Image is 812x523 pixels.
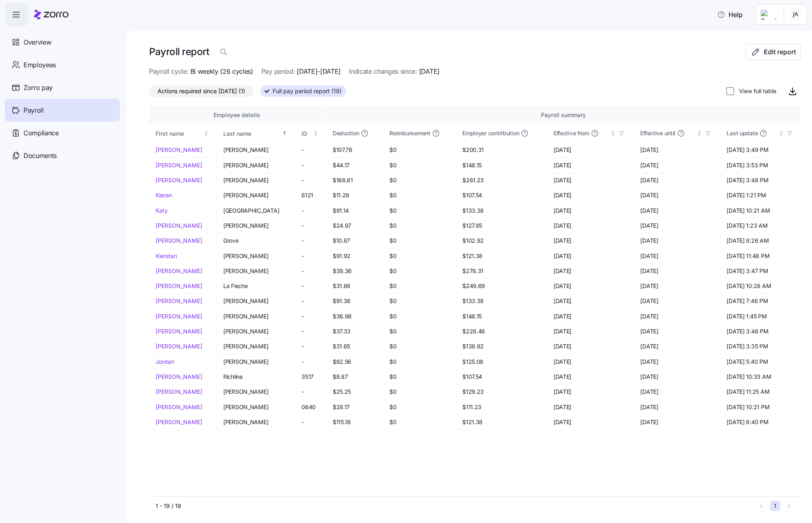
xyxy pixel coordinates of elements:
[717,10,743,19] span: Help
[389,403,449,411] span: $0
[778,130,784,136] div: Not sorted
[223,312,288,320] span: [PERSON_NAME]
[389,146,449,154] span: $0
[727,358,794,366] span: [DATE] 5:40 PM
[223,191,288,199] span: [PERSON_NAME]
[640,222,713,230] span: [DATE]
[333,342,376,350] span: $31.65
[746,44,801,60] button: Edit report
[553,282,627,290] span: [DATE]
[389,129,430,137] span: Reimbursement
[301,312,319,320] span: -
[610,130,616,136] div: Not sorted
[333,267,376,275] span: $39.36
[156,129,202,138] div: First name
[156,342,210,350] a: [PERSON_NAME]
[553,267,627,275] span: [DATE]
[333,111,794,120] div: Payroll summary
[640,237,713,245] span: [DATE]
[389,161,449,169] span: $0
[333,161,376,169] span: $44.17
[5,122,120,144] a: Compliance
[223,373,288,381] span: Richline
[223,388,288,396] span: [PERSON_NAME]
[5,99,120,122] a: Payroll
[223,418,288,426] span: [PERSON_NAME]
[5,53,120,76] a: Employees
[727,161,794,169] span: [DATE] 3:53 PM
[756,501,767,511] button: Previous page
[223,252,288,260] span: [PERSON_NAME]
[333,146,376,154] span: $107.76
[223,358,288,366] span: [PERSON_NAME]
[333,191,376,199] span: $11.29
[223,176,288,184] span: [PERSON_NAME]
[389,297,449,305] span: $0
[727,207,794,215] span: [DATE] 10:21 AM
[333,129,359,137] span: Deduction
[301,403,319,411] span: 0640
[764,47,796,57] span: Edit report
[156,297,210,305] a: [PERSON_NAME]
[770,501,780,511] button: 1
[156,252,210,260] a: Kierstan
[301,129,311,138] div: ID
[761,10,777,19] img: Employer logo
[333,418,376,426] span: $115.16
[727,418,794,426] span: [DATE] 6:40 PM
[553,327,627,335] span: [DATE]
[301,373,319,381] span: 3517
[223,129,280,138] div: Last name
[333,297,376,305] span: $91.38
[223,297,288,305] span: [PERSON_NAME]
[156,403,210,411] a: [PERSON_NAME]
[640,403,713,411] span: [DATE]
[203,130,209,136] div: Not sorted
[727,191,794,199] span: [DATE] 1:21 PM
[462,327,540,335] span: $228.46
[727,297,794,305] span: [DATE] 7:46 PM
[640,129,675,137] span: Effective until
[24,60,56,70] span: Employees
[727,373,794,381] span: [DATE] 10:33 AM
[301,358,319,366] span: -
[24,83,53,93] span: Zorro pay
[640,267,713,275] span: [DATE]
[217,124,295,143] th: Last nameSorted ascending
[301,161,319,169] span: -
[223,222,288,230] span: [PERSON_NAME]
[547,124,634,143] th: Effective fromNot sorted
[389,222,449,230] span: $0
[156,111,318,120] div: Employee details
[156,146,210,154] a: [PERSON_NAME]
[333,222,376,230] span: $24.97
[462,297,540,305] span: $133.38
[156,161,210,169] a: [PERSON_NAME]
[223,207,288,215] span: [GEOGRAPHIC_DATA]
[462,418,540,426] span: $121.38
[223,403,288,411] span: [PERSON_NAME]
[273,86,342,96] span: Full pay period report (19)
[301,237,319,245] span: -
[720,124,801,143] th: Last updateNot sorted
[156,502,753,510] div: 1 - 19 / 19
[156,358,210,366] a: Jordan
[553,403,627,411] span: [DATE]
[462,146,540,154] span: $200.31
[149,66,189,77] span: Payroll cycle:
[727,146,794,154] span: [DATE] 3:49 PM
[784,501,794,511] button: Next page
[389,207,449,215] span: $0
[301,388,319,396] span: -
[282,130,287,136] div: Sorted ascending
[301,327,319,335] span: -
[5,144,120,167] a: Documents
[553,312,627,320] span: [DATE]
[24,151,57,161] span: Documents
[389,176,449,184] span: $0
[389,388,449,396] span: $0
[640,388,713,396] span: [DATE]
[156,237,210,245] a: [PERSON_NAME]
[156,327,210,335] a: [PERSON_NAME]
[333,176,376,184] span: $168.61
